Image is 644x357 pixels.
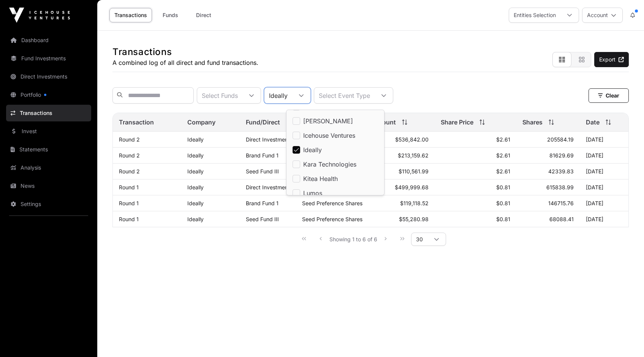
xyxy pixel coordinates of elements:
[246,136,290,143] span: Direct Investment
[303,147,322,153] span: Ideally
[548,168,574,175] span: 42339.83
[246,118,280,127] span: Fund/Direct
[302,200,362,206] span: Seed Preference Shares
[188,8,219,22] a: Direct
[606,321,644,357] iframe: Chat Widget
[580,195,628,211] td: [DATE]
[366,164,435,179] td: $110,561.99
[112,58,258,67] p: A combined log of all direct and fund transactions.
[288,172,383,186] li: Kitea Health
[246,216,279,222] a: Seed Fund III
[303,118,353,124] span: [PERSON_NAME]
[366,132,435,148] td: $536,842.00
[187,136,204,143] a: Ideally
[288,129,383,142] li: Icehouse Ventures
[366,195,435,211] td: $119,118.52
[119,184,139,190] a: Round 1
[6,50,91,67] a: Fund Investments
[496,200,510,206] span: $0.81
[246,200,278,206] a: Brand Fund 1
[109,8,152,22] a: Transactions
[509,8,560,22] div: Entities Selection
[582,8,623,23] button: Account
[264,88,292,103] div: Ideally
[303,161,356,167] span: Kara Technologies
[366,179,435,195] td: $499,999.68
[6,141,91,158] a: Statements
[303,176,338,182] span: Kitea Health
[246,184,290,190] span: Direct Investment
[9,8,70,23] img: Icehouse Ventures Logo
[187,152,204,159] a: Ideally
[6,178,91,194] a: News
[246,168,279,175] a: Seed Fund III
[119,216,139,222] a: Round 1
[6,86,91,103] a: Portfolio
[112,46,258,58] h1: Transactions
[246,152,278,159] a: Brand Fund 1
[366,211,435,227] td: $55,280.98
[6,159,91,176] a: Analysis
[197,88,242,103] div: Select Funds
[496,168,510,175] span: $2.61
[6,32,91,49] a: Dashboard
[187,216,204,222] a: Ideally
[6,123,91,140] a: Invest
[6,196,91,212] a: Settings
[411,233,427,245] span: Rows per page
[549,216,574,222] span: 68088.41
[6,105,91,121] a: Transactions
[288,143,383,157] li: Ideally
[187,118,215,127] span: Company
[288,186,383,200] li: Lumos
[6,68,91,85] a: Direct Investments
[546,184,574,190] span: 615838.99
[496,136,510,143] span: $2.61
[548,200,574,206] span: 146715.76
[119,136,140,143] a: Round 2
[594,52,629,67] a: Export
[580,164,628,179] td: [DATE]
[366,148,435,164] td: $213,159.62
[155,8,185,22] a: Funds
[187,184,204,190] a: Ideally
[496,152,510,159] span: $2.61
[302,216,362,222] span: Seed Preference Shares
[119,200,139,206] a: Round 1
[303,190,322,196] span: Lumos
[580,211,628,227] td: [DATE]
[329,236,377,242] span: Showing 1 to 6 of 6
[119,152,140,159] a: Round 2
[580,132,628,148] td: [DATE]
[522,118,543,127] span: Shares
[580,179,628,195] td: [DATE]
[187,168,204,175] a: Ideally
[119,168,140,175] a: Round 2
[303,132,355,138] span: Icehouse Ventures
[288,157,383,171] li: Kara Technologies
[187,200,204,206] a: Ideally
[580,148,628,164] td: [DATE]
[547,136,574,143] span: 205584.19
[496,216,510,222] span: $0.81
[314,88,375,103] div: Select Event Type
[441,118,473,127] span: Share Price
[288,114,383,128] li: Harth
[496,184,510,190] span: $0.81
[119,118,154,127] span: Transaction
[589,88,629,103] button: Clear
[549,152,574,159] span: 81629.69
[586,118,600,127] span: Date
